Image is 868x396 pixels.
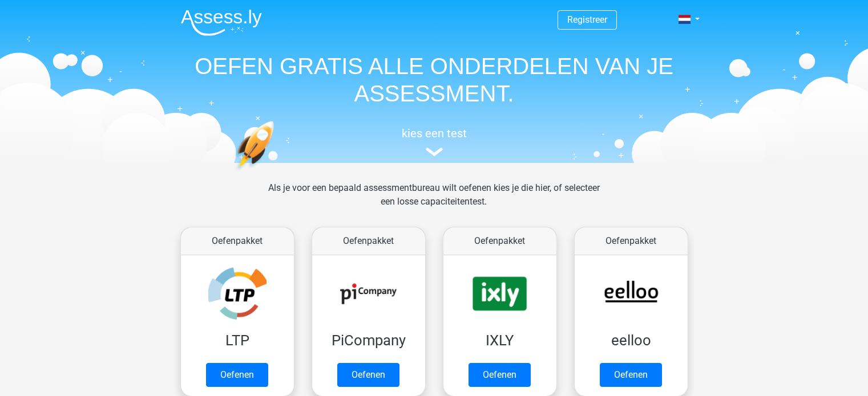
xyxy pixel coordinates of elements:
a: Oefenen [206,363,268,387]
div: Als je voor een bepaald assessmentbureau wilt oefenen kies je die hier, of selecteer een losse ca... [259,181,609,222]
a: Oefenen [469,363,531,387]
img: Assessly [181,9,262,36]
a: kies een test [172,126,697,157]
a: Oefenen [337,363,399,387]
img: assessment [426,148,443,156]
img: oefenen [235,121,318,224]
a: Registreer [567,14,607,25]
h5: kies een test [172,126,697,140]
a: Oefenen [600,363,662,387]
h1: OEFEN GRATIS ALLE ONDERDELEN VAN JE ASSESSMENT. [172,52,697,107]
